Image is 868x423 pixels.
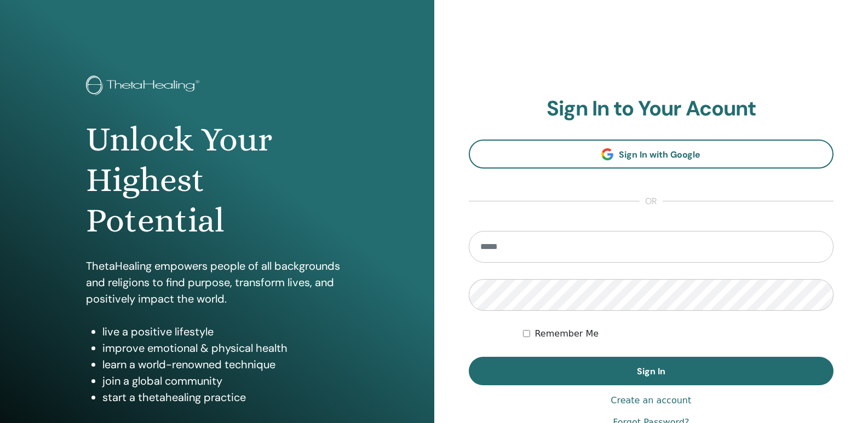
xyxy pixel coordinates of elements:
li: live a positive lifestyle [102,323,348,340]
label: Remember Me [534,327,599,340]
a: Sign In with Google [469,140,834,169]
span: Sign In with Google [619,149,700,160]
li: improve emotional & physical health [102,340,348,356]
button: Sign In [469,357,834,385]
li: learn a world-renowned technique [102,356,348,373]
span: or [640,195,663,208]
h2: Sign In to Your Acount [469,96,834,121]
li: start a thetahealing practice [102,389,348,405]
li: join a global community [102,373,348,389]
a: Create an account [611,394,691,407]
p: ThetaHealing empowers people of all backgrounds and religions to find purpose, transform lives, a... [86,258,348,307]
div: Keep me authenticated indefinitely or until I manually logout [523,327,833,340]
h1: Unlock Your Highest Potential [86,119,348,241]
span: Sign In [637,366,665,377]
